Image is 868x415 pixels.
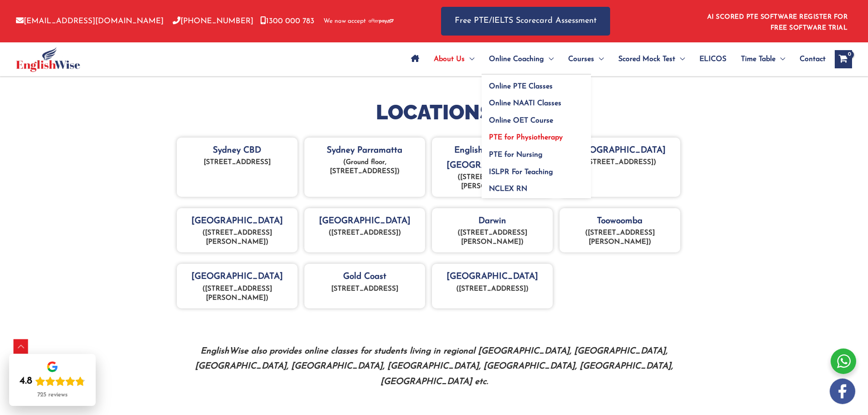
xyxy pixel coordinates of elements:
[482,160,591,178] a: ISLPR For Teaching
[426,43,482,75] a: About UsMenu Toggle
[376,100,493,124] strong: LOCATIONS
[741,43,776,75] span: Time Table
[482,109,591,126] a: Online OET Course
[568,43,594,75] span: Courses
[437,229,548,247] p: ([STREET_ADDRESS][PERSON_NAME])
[181,229,293,247] p: ([STREET_ADDRESS][PERSON_NAME])
[309,158,421,176] p: (Ground floor, [STREET_ADDRESS])
[177,264,298,308] div: [GEOGRAPHIC_DATA]
[489,185,527,193] span: NCLEX RN
[432,208,553,252] div: Darwin
[20,375,85,388] div: Rating: 4.8 out of 5
[434,43,465,75] span: About Us
[20,375,32,388] div: 4.8
[489,134,563,141] span: PTE for Physiotherapy
[437,173,548,191] p: ([STREET_ADDRESS][PERSON_NAME])
[309,229,421,238] p: ([STREET_ADDRESS])
[489,100,561,107] span: Online NAATI Classes
[16,17,164,25] a: [EMAIL_ADDRESS][DOMAIN_NAME]
[564,158,676,167] p: ([STREET_ADDRESS])
[304,138,425,197] div: Sydney Parramatta
[441,7,610,36] a: Free PTE/IELTS Scorecard Assessment
[776,43,785,75] span: Menu Toggle
[173,17,253,25] a: [PHONE_NUMBER]
[734,43,792,75] a: Time TableMenu Toggle
[707,14,848,31] a: AI SCORED PTE SOFTWARE REGISTER FOR FREE SOFTWARE TRIAL
[482,126,591,143] a: PTE for Physiotherapy
[482,75,591,92] a: Online PTE Classes
[544,43,554,75] span: Menu Toggle
[611,43,692,75] a: Scored Mock TestMenu Toggle
[675,43,685,75] span: Menu Toggle
[195,347,673,386] strong: EnglishWise also provides online classes for students living in regional [GEOGRAPHIC_DATA], [GEOG...
[482,43,561,75] a: Online CoachingMenu Toggle
[304,208,425,252] div: [GEOGRAPHIC_DATA]
[324,17,366,26] span: We now accept
[437,285,548,294] p: ([STREET_ADDRESS])
[432,264,553,308] div: [GEOGRAPHIC_DATA]
[482,92,591,109] a: Online NAATI Classes
[489,83,553,90] span: Online PTE Classes
[369,19,394,24] img: Afterpay-Logo
[489,169,553,176] span: ISLPR For Teaching
[618,43,675,75] span: Scored Mock Test
[800,43,826,75] span: Contact
[560,208,680,252] div: Toowoomba
[561,43,611,75] a: CoursesMenu Toggle
[177,138,298,197] div: Sydney CBD
[309,285,421,294] p: [STREET_ADDRESS]
[465,43,474,75] span: Menu Toggle
[699,43,726,75] span: ELICOS
[489,117,553,124] span: Online OET Course
[564,229,676,247] p: ([STREET_ADDRESS][PERSON_NAME])
[482,178,591,199] a: NCLEX RN
[181,158,293,167] p: [STREET_ADDRESS]
[404,43,826,75] nav: Site Navigation: Main Menu
[432,138,553,197] div: EnglishWise Global [GEOGRAPHIC_DATA]
[16,47,80,72] img: cropped-ew-logo
[560,138,680,197] div: [GEOGRAPHIC_DATA]
[177,208,298,252] div: [GEOGRAPHIC_DATA]
[489,43,544,75] span: Online Coaching
[835,50,852,68] a: View Shopping Cart, empty
[594,43,604,75] span: Menu Toggle
[181,285,293,303] p: ([STREET_ADDRESS][PERSON_NAME])
[489,151,543,159] span: PTE for Nursing
[37,391,67,399] div: 725 reviews
[692,43,734,75] a: ELICOS
[830,379,855,404] img: white-facebook.png
[792,43,826,75] a: Contact
[482,143,591,161] a: PTE for Nursing
[260,17,314,25] a: 1300 000 783
[702,6,852,36] aside: Header Widget 1
[304,264,425,308] div: Gold Coast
